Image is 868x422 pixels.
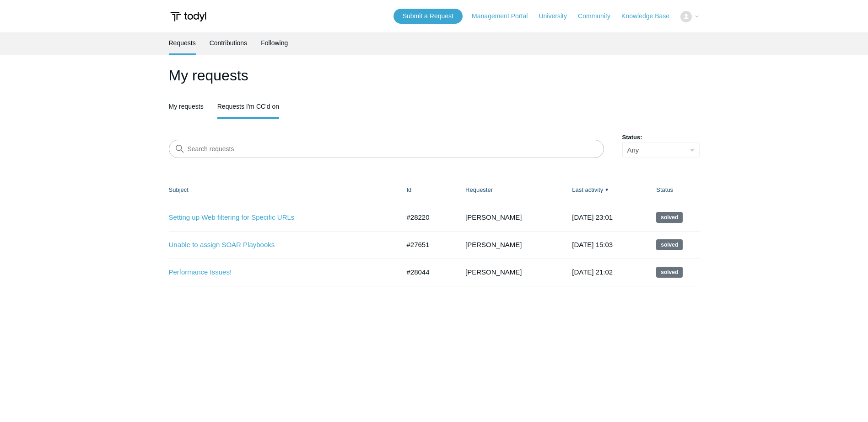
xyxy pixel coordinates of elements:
[656,267,683,278] span: This request has been solved
[572,186,603,193] a: Last activity▼
[578,11,620,21] a: Community
[169,176,398,204] th: Subject
[169,240,386,250] a: Unable to assign SOAR Playbooks
[622,133,700,142] label: Status:
[456,176,563,204] th: Requester
[169,212,386,223] a: Setting up Web filtering for Specific URLs
[572,213,613,221] time: 2025-09-26T23:01:44+00:00
[398,258,457,286] td: #28044
[398,231,457,258] td: #27651
[169,8,208,25] img: Todyl Support Center Help Center home page
[456,231,563,258] td: [PERSON_NAME]
[656,212,683,223] span: This request has been solved
[656,239,683,250] span: This request has been solved
[604,186,609,193] span: ▼
[456,258,563,286] td: [PERSON_NAME]
[169,267,386,278] a: Performance Issues!
[572,241,613,248] time: 2025-09-23T15:03:14+00:00
[398,176,457,204] th: Id
[169,140,604,158] input: Search requests
[398,204,457,231] td: #28220
[456,204,563,231] td: [PERSON_NAME]
[572,268,613,276] time: 2025-09-19T21:02:17+00:00
[647,176,699,204] th: Status
[210,32,248,53] a: Contributions
[217,96,279,117] a: Requests I'm CC'd on
[169,32,196,53] a: Requests
[621,11,679,21] a: Knowledge Base
[472,11,537,21] a: Management Portal
[394,9,463,24] a: Submit a Request
[169,64,700,86] h1: My requests
[169,96,204,117] a: My requests
[539,11,576,21] a: University
[261,32,288,53] a: Following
